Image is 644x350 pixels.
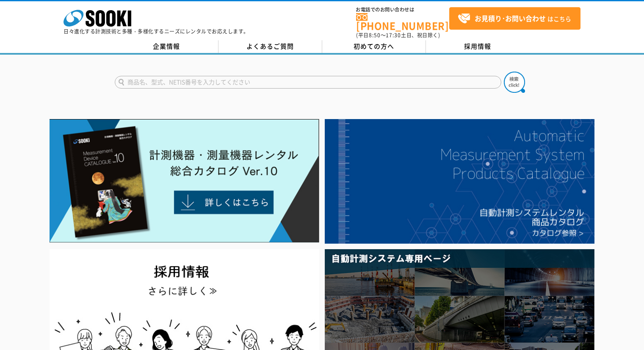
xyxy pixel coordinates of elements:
span: 初めての方へ [354,42,394,51]
a: [PHONE_NUMBER] [356,13,449,31]
input: 商品名、型式、NETIS番号を入力してください [115,76,501,89]
span: はこちら [458,12,571,25]
a: 採用情報 [426,40,530,53]
img: btn_search.png [504,72,525,93]
span: 8:50 [369,31,381,39]
a: よくあるご質問 [218,40,322,53]
p: 日々進化する計測技術と多種・多様化するニーズにレンタルでお応えします。 [64,29,249,34]
span: お電話でのお問い合わせは [356,7,449,12]
span: (平日 ～ 土日、祝日除く) [356,31,440,39]
a: 初めての方へ [322,40,426,53]
strong: お見積り･お問い合わせ [475,13,546,23]
img: 自動計測システムカタログ [325,119,594,244]
a: お見積り･お問い合わせはこちら [449,7,580,30]
img: Catalog Ver10 [50,119,319,243]
span: 17:30 [386,31,401,39]
a: 企業情報 [115,40,218,53]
